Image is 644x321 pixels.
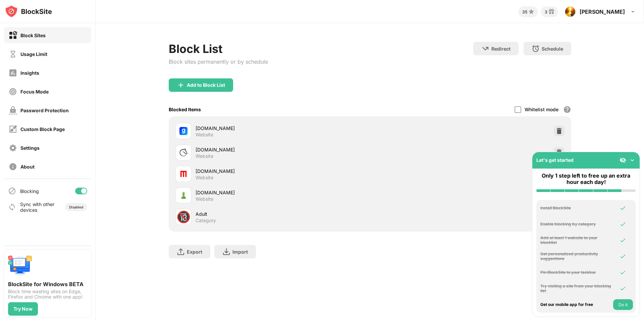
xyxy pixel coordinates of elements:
[20,108,69,113] div: Password Protection
[9,106,17,115] img: password-protection-off.svg
[196,175,213,181] div: Website
[540,222,611,227] div: Enable blocking by category
[620,221,626,228] img: omni-check.svg
[540,302,611,307] div: Get our mobile app for free
[179,127,187,135] img: favicons
[20,126,65,132] div: Custom Block Page
[9,125,17,133] img: customize-block-page-off.svg
[620,237,626,244] img: omni-check.svg
[613,299,633,310] button: Do it
[196,168,370,175] div: [DOMAIN_NAME]
[540,270,611,275] div: Pin BlockSite to your taskbar
[20,70,39,76] div: Insights
[9,69,17,77] img: insights-off.svg
[527,8,535,16] img: points-small.svg
[9,50,17,58] img: time-usage-off.svg
[5,5,52,18] img: logo-blocksite.svg
[8,281,87,287] div: BlockSite for Windows BETA
[196,132,213,138] div: Website
[69,205,83,209] div: Disabled
[169,107,201,112] div: Blocked Items
[547,8,555,16] img: reward-small.svg
[8,187,16,195] img: blocking-icon.svg
[629,157,636,164] img: omni-setup-toggle.svg
[196,196,213,202] div: Website
[20,51,47,57] div: Usage Limit
[620,205,626,211] img: omni-check.svg
[8,254,32,278] img: push-desktop.svg
[20,201,55,213] div: Sync with other devices
[20,164,35,170] div: About
[536,173,636,185] div: Only 1 step left to free up an extra hour each day!
[9,87,17,96] img: focus-off.svg
[542,46,563,52] div: Schedule
[8,289,87,300] div: Block time wasting sites on Edge, Firefox and Chrome with one app!
[196,217,216,223] div: Category
[620,253,626,260] img: omni-check.svg
[620,269,626,276] img: omni-check.svg
[536,157,574,163] div: Let's get started
[169,58,268,65] div: Block sites permanently or by schedule
[179,191,187,199] img: favicons
[20,188,39,194] div: Blocking
[491,46,511,52] div: Redirect
[187,82,225,88] div: Add to Block List
[179,170,187,178] img: favicons
[540,206,611,210] div: Install BlockSite
[620,157,626,164] img: eye-not-visible.svg
[196,125,370,132] div: [DOMAIN_NAME]
[525,107,558,112] div: Whitelist mode
[8,203,16,211] img: sync-icon.svg
[522,9,527,14] div: 35
[196,146,370,153] div: [DOMAIN_NAME]
[540,284,611,294] div: Try visiting a site from your blocking list
[565,6,576,17] img: ACg8ocKb1lBSd_wlvDFeBVIstya9iy2PkuIqGntevwqgM15DhuhASxBy=s96-c
[176,210,191,224] div: 🔞
[620,285,626,292] img: omni-check.svg
[13,306,33,312] div: Try Now
[545,9,547,14] div: 3
[169,42,268,56] div: Block List
[187,249,202,255] div: Export
[9,31,17,40] img: block-on.svg
[20,145,40,151] div: Settings
[196,189,370,196] div: [DOMAIN_NAME]
[540,252,611,261] div: Get personalized productivity suggestions
[580,8,625,15] div: [PERSON_NAME]
[9,144,17,152] img: settings-off.svg
[232,249,248,255] div: Import
[196,153,213,159] div: Website
[196,210,370,217] div: Adult
[179,148,187,156] img: favicons
[20,33,46,38] div: Block Sites
[540,236,611,245] div: Add at least 1 website to your blocklist
[20,89,49,94] div: Focus Mode
[9,163,17,171] img: about-off.svg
